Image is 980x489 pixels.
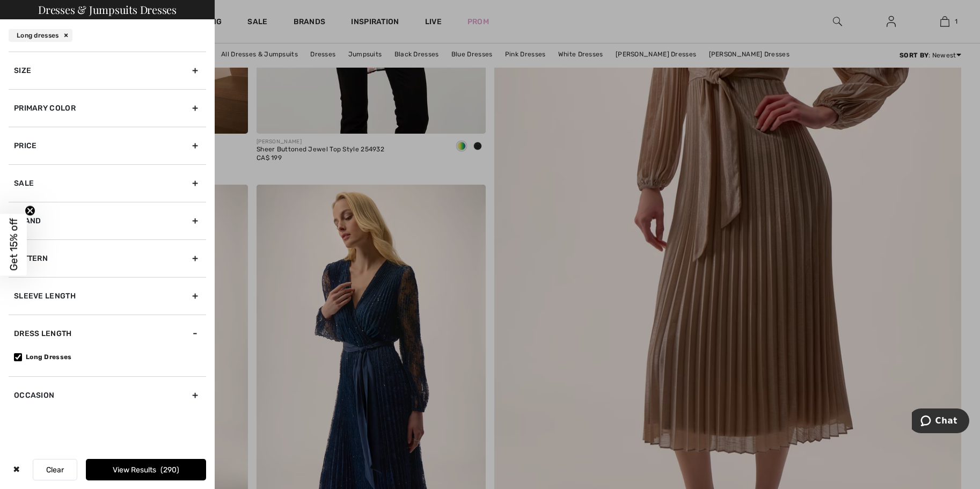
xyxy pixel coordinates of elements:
[9,52,206,89] div: Size
[9,127,206,164] div: Price
[9,459,24,480] div: ✖
[25,205,35,216] button: Close teaser
[9,89,206,127] div: Primary Color
[9,315,206,352] div: Dress Length
[33,459,77,480] button: Clear
[9,239,206,277] div: Pattern
[912,408,969,435] iframe: Opens a widget where you can chat to one of our agents
[86,459,206,480] button: View Results290
[9,376,206,414] div: Occasion
[9,29,72,42] div: Long dresses
[8,218,20,271] span: Get 15% off
[9,164,206,202] div: Sale
[14,353,22,361] input: Long Dresses
[14,352,206,362] label: Long Dresses
[9,277,206,315] div: Sleeve length
[160,465,179,475] span: 290
[9,202,206,239] div: Brand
